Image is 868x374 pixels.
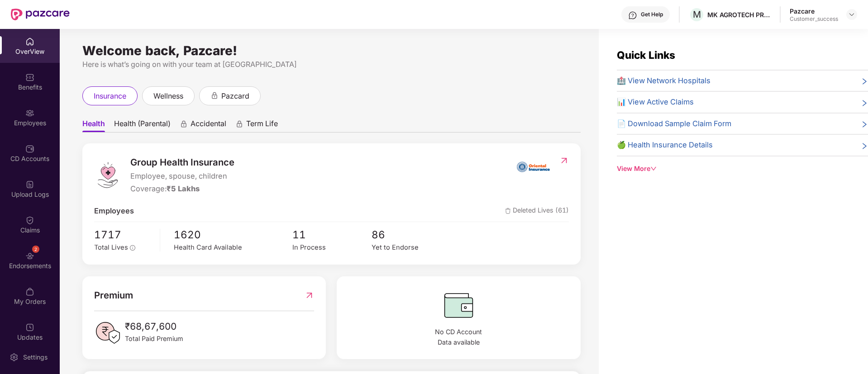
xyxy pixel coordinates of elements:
div: Welcome back, Pazcare! [82,47,581,54]
span: Deleted Lives (61) [505,205,569,217]
div: animation [210,91,219,99]
img: svg+xml;base64,PHN2ZyBpZD0iRHJvcGRvd24tMzJ4MzIiIHhtbG5zPSJodHRwOi8vd3d3LnczLm9yZy8yMDAwL3N2ZyIgd2... [848,11,855,18]
span: Total Lives [94,243,128,251]
span: ₹5 Lakhs [167,184,200,193]
div: Get Help [641,11,663,18]
img: insurerIcon [516,155,550,178]
span: Total Paid Premium [125,334,183,344]
span: Employee, spouse, children [130,170,234,182]
span: Quick Links [617,49,675,61]
div: Settings [20,353,50,362]
img: svg+xml;base64,PHN2ZyBpZD0iQmVuZWZpdHMiIHhtbG5zPSJodHRwOi8vd3d3LnczLm9yZy8yMDAwL3N2ZyIgd2lkdGg9Ij... [25,73,34,82]
img: svg+xml;base64,PHN2ZyBpZD0iQ0RfQWNjb3VudHMiIGRhdGEtbmFtZT0iQ0QgQWNjb3VudHMiIHhtbG5zPSJodHRwOi8vd3... [25,144,34,153]
span: info-circle [130,245,135,251]
div: Customer_success [790,15,838,23]
img: New Pazcare Logo [11,9,70,20]
div: MK AGROTECH PRIVATE LIMITED [707,10,771,19]
img: svg+xml;base64,PHN2ZyBpZD0iRW1wbG95ZWVzIiB4bWxucz0iaHR0cDovL3d3dy53My5vcmcvMjAwMC9zdmciIHdpZHRoPS... [25,109,34,118]
img: svg+xml;base64,PHN2ZyBpZD0iRW5kb3JzZW1lbnRzIiB4bWxucz0iaHR0cDovL3d3dy53My5vcmcvMjAwMC9zdmciIHdpZH... [25,251,34,260]
span: Health (Parental) [114,119,171,132]
span: 📄 Download Sample Claim Form [617,118,731,130]
div: Health Card Available [174,242,292,253]
img: svg+xml;base64,PHN2ZyBpZD0iTXlfT3JkZXJzIiBkYXRhLW5hbWU9Ik15IE9yZGVycyIgeG1sbnM9Imh0dHA6Ly93d3cudz... [25,287,34,296]
div: 2 [32,246,39,253]
span: ₹68,67,600 [125,319,183,334]
span: pazcard [221,90,249,102]
span: wellness [153,90,183,102]
div: animation [180,120,188,128]
img: CDBalanceIcon [348,288,569,322]
span: 🏥 View Network Hospitals [617,75,711,87]
div: In Process [292,242,372,253]
img: svg+xml;base64,PHN2ZyBpZD0iSG9tZSIgeG1sbnM9Imh0dHA6Ly93d3cudzMub3JnLzIwMDAvc3ZnIiB3aWR0aD0iMjAiIG... [25,37,34,46]
img: svg+xml;base64,PHN2ZyBpZD0iVXBsb2FkX0xvZ3MiIGRhdGEtbmFtZT0iVXBsb2FkIExvZ3MiIHhtbG5zPSJodHRwOi8vd3... [25,180,34,189]
span: 📊 View Active Claims [617,96,694,108]
img: logo [94,161,121,189]
span: down [650,166,657,172]
span: right [861,77,868,87]
span: No CD Account Data available [348,327,569,347]
div: animation [235,120,243,128]
img: svg+xml;base64,PHN2ZyBpZD0iVXBkYXRlZCIgeG1sbnM9Imh0dHA6Ly93d3cudzMub3JnLzIwMDAvc3ZnIiB3aWR0aD0iMj... [25,323,34,332]
span: 86 [372,227,451,243]
span: Premium [94,288,133,303]
span: right [861,141,868,151]
span: M [693,9,701,20]
div: Pazcare [790,7,838,15]
img: svg+xml;base64,PHN2ZyBpZD0iQ2xhaW0iIHhtbG5zPSJodHRwOi8vd3d3LnczLm9yZy8yMDAwL3N2ZyIgd2lkdGg9IjIwIi... [25,216,34,225]
img: RedirectIcon [305,288,314,303]
div: Coverage: [130,183,234,195]
div: Here is what’s going on with your team at [GEOGRAPHIC_DATA] [82,59,581,70]
img: svg+xml;base64,PHN2ZyBpZD0iU2V0dGluZy0yMHgyMCIgeG1sbnM9Imh0dHA6Ly93d3cudzMub3JnLzIwMDAvc3ZnIiB3aW... [10,353,19,362]
span: Group Health Insurance [130,155,234,170]
span: Health [82,119,105,132]
span: 11 [292,227,372,243]
span: insurance [94,90,126,102]
img: deleteIcon [505,208,511,214]
span: Accidental [191,119,226,132]
div: View More [617,164,868,174]
span: 1717 [94,227,153,243]
img: RedirectIcon [559,156,569,165]
div: Yet to Endorse [372,242,451,253]
span: Employees [94,205,134,217]
span: 1620 [174,227,292,243]
span: 🍏 Health Insurance Details [617,139,713,151]
span: Term Life [246,119,278,132]
img: svg+xml;base64,PHN2ZyBpZD0iSGVscC0zMngzMiIgeG1sbnM9Imh0dHA6Ly93d3cudzMub3JnLzIwMDAvc3ZnIiB3aWR0aD... [628,11,637,20]
img: PaidPremiumIcon [94,319,121,346]
span: right [861,98,868,108]
span: right [861,120,868,130]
